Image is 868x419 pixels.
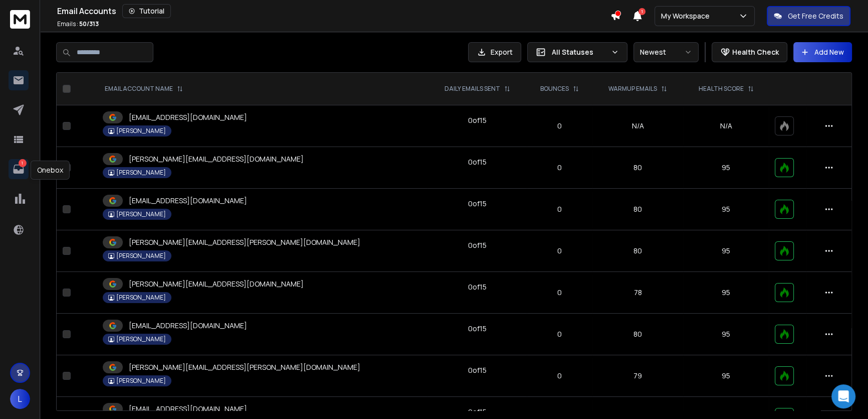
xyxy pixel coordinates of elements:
[793,42,852,62] button: Add New
[79,20,99,28] span: 50 / 313
[468,282,487,292] div: 0 of 15
[533,121,587,131] p: 0
[683,314,769,355] td: 95
[533,371,587,381] p: 0
[31,161,70,180] div: Onebox
[788,11,843,21] p: Get Free Credits
[57,4,610,18] div: Email Accounts
[116,294,166,302] p: [PERSON_NAME]
[9,159,29,179] a: 1
[129,112,247,122] p: [EMAIL_ADDRESS][DOMAIN_NAME]
[129,237,360,247] p: [PERSON_NAME][EMAIL_ADDRESS][PERSON_NAME][DOMAIN_NAME]
[116,335,166,343] p: [PERSON_NAME]
[468,407,487,417] div: 0 of 15
[683,272,769,314] td: 95
[116,252,166,260] p: [PERSON_NAME]
[116,377,166,385] p: [PERSON_NAME]
[116,210,166,218] p: [PERSON_NAME]
[683,189,769,230] td: 95
[683,355,769,397] td: 95
[831,384,855,408] div: Open Intercom Messenger
[699,85,744,93] p: HEALTH SCORE
[533,288,587,298] p: 0
[468,240,487,250] div: 0 of 15
[592,189,683,230] td: 80
[592,314,683,355] td: 80
[468,157,487,167] div: 0 of 15
[592,272,683,314] td: 78
[712,42,787,62] button: Health Check
[445,85,500,93] p: DAILY EMAILS SENT
[468,115,487,125] div: 0 of 15
[592,105,683,147] td: N/A
[468,199,487,209] div: 0 of 15
[122,4,171,18] button: Tutorial
[592,230,683,272] td: 80
[540,85,569,93] p: BOUNCES
[129,154,304,164] p: [PERSON_NAME][EMAIL_ADDRESS][DOMAIN_NAME]
[105,85,183,93] div: EMAIL ACCOUNT NAME
[19,159,27,167] p: 1
[683,147,769,189] td: 95
[468,324,487,334] div: 0 of 15
[533,163,587,173] p: 0
[592,355,683,397] td: 79
[533,246,587,256] p: 0
[661,11,714,21] p: My Workspace
[638,8,645,15] span: 1
[116,127,166,135] p: [PERSON_NAME]
[129,404,247,414] p: [EMAIL_ADDRESS][DOMAIN_NAME]
[633,42,699,62] button: Newest
[10,389,30,409] button: L
[552,47,607,57] p: All Statuses
[689,121,763,131] p: N/A
[468,42,521,62] button: Export
[129,321,247,331] p: [EMAIL_ADDRESS][DOMAIN_NAME]
[683,230,769,272] td: 95
[129,362,360,372] p: [PERSON_NAME][EMAIL_ADDRESS][PERSON_NAME][DOMAIN_NAME]
[533,204,587,214] p: 0
[57,20,99,28] p: Emails :
[116,169,166,177] p: [PERSON_NAME]
[732,47,779,57] p: Health Check
[129,279,304,289] p: [PERSON_NAME][EMAIL_ADDRESS][DOMAIN_NAME]
[608,85,657,93] p: WARMUP EMAILS
[533,329,587,339] p: 0
[468,365,487,375] div: 0 of 15
[767,6,850,26] button: Get Free Credits
[129,196,247,206] p: [EMAIL_ADDRESS][DOMAIN_NAME]
[592,147,683,189] td: 80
